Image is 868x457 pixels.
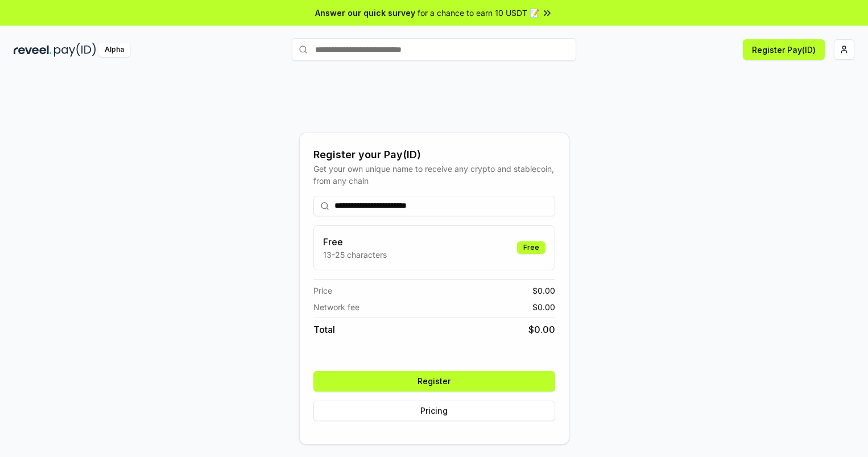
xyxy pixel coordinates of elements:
[315,7,415,19] span: Answer our quick survey
[517,241,545,254] div: Free
[323,235,387,249] h3: Free
[98,43,130,57] div: Alpha
[313,371,555,392] button: Register
[532,301,555,313] span: $ 0.00
[14,43,52,57] img: reveel_dark
[313,147,555,163] div: Register your Pay(ID)
[313,301,359,313] span: Network fee
[313,401,555,421] button: Pricing
[418,7,539,19] span: for a chance to earn 10 USDT 📝
[528,323,555,336] span: $ 0.00
[743,39,825,60] button: Register Pay(ID)
[313,285,332,297] span: Price
[323,249,387,261] p: 13-25 characters
[54,43,96,57] img: pay_id
[313,163,555,187] div: Get your own unique name to receive any crypto and stablecoin, from any chain
[532,285,555,297] span: $ 0.00
[313,323,335,336] span: Total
